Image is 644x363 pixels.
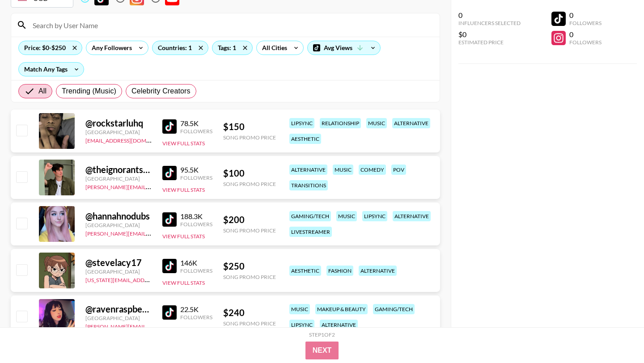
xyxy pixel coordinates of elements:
img: TikTok [162,166,177,180]
div: Song Promo Price [223,320,276,327]
div: Influencers Selected [458,20,521,26]
div: alternative [359,266,397,276]
img: TikTok [162,119,177,134]
a: [PERSON_NAME][EMAIL_ADDRESS][DOMAIN_NAME] [85,228,218,237]
div: 0 [569,11,602,20]
div: $0 [458,30,521,39]
div: music [366,118,387,128]
input: Search by User Name [27,18,434,32]
div: $ 100 [223,168,276,179]
div: 22.5K [180,305,212,314]
div: $ 150 [223,121,276,132]
div: @ rockstarluhq [85,118,152,129]
div: Song Promo Price [223,134,276,141]
div: 0 [458,11,521,20]
div: [GEOGRAPHIC_DATA] [85,268,152,275]
div: [GEOGRAPHIC_DATA] [85,222,152,228]
div: 95.5K [180,165,212,174]
div: comedy [359,165,386,175]
img: TikTok [162,259,177,273]
div: Followers [569,20,602,26]
div: gaming/tech [373,304,415,314]
div: pov [391,165,406,175]
div: @ hannahnodubs [85,211,152,222]
img: TikTok [162,305,177,320]
div: Song Promo Price [223,181,276,187]
div: Step 1 of 2 [309,331,335,338]
div: Followers [569,39,602,46]
div: 0 [569,30,602,39]
div: Price: $0-$250 [19,41,82,55]
div: music [289,304,310,314]
div: lipsync [362,211,387,221]
div: gaming/tech [289,211,331,221]
div: @ stevelacy17 [85,257,152,268]
div: @ ravenraspberrie [85,304,152,315]
div: [GEOGRAPHIC_DATA] [85,129,152,135]
div: Match Any Tags [19,63,84,76]
div: Followers [180,314,212,321]
div: Followers [180,221,212,228]
button: View Full Stats [162,140,205,147]
div: $ 200 [223,214,276,225]
div: 146K [180,258,212,267]
div: alternative [289,165,327,175]
div: Followers [180,267,212,274]
button: View Full Stats [162,326,205,333]
div: transitions [289,180,328,190]
div: Followers [180,174,212,181]
div: $ 250 [223,261,276,272]
div: alternative [393,211,431,221]
div: Estimated Price [458,39,521,46]
a: [PERSON_NAME][EMAIL_ADDRESS][DOMAIN_NAME] [85,182,218,190]
div: Tags: 1 [212,41,252,55]
div: music [336,211,357,221]
div: alternative [392,118,430,128]
div: Any Followers [86,41,134,55]
div: Avg Views [308,41,380,55]
button: Next [305,342,339,359]
div: [GEOGRAPHIC_DATA] [85,315,152,321]
div: alternative [320,320,358,330]
div: aesthetic [289,266,321,276]
div: Song Promo Price [223,274,276,280]
div: lipsync [289,118,314,128]
span: Trending (Music) [62,86,116,97]
div: lipsync [289,320,314,330]
div: aesthetic [289,134,321,144]
a: [EMAIL_ADDRESS][DOMAIN_NAME] [85,135,175,144]
div: 188.3K [180,212,212,221]
div: relationship [320,118,361,128]
div: Song Promo Price [223,227,276,234]
button: View Full Stats [162,279,205,286]
span: All [38,86,47,97]
div: All Cities [257,41,289,55]
span: Celebrity Creators [131,86,191,97]
iframe: Drift Widget Chat Controller [599,318,633,352]
img: TikTok [162,212,177,227]
div: Countries: 1 [153,41,208,55]
a: [PERSON_NAME][EMAIL_ADDRESS][DOMAIN_NAME] [85,321,218,330]
div: [GEOGRAPHIC_DATA] [85,175,152,182]
div: livestreamer [289,227,332,237]
div: Followers [180,128,212,135]
div: @ theignorantsnowman [85,164,152,175]
button: View Full Stats [162,233,205,240]
div: 78.5K [180,119,212,128]
button: View Full Stats [162,186,205,193]
div: $ 240 [223,307,276,318]
div: makeup & beauty [315,304,368,314]
div: music [333,165,353,175]
a: [US_STATE][EMAIL_ADDRESS][DOMAIN_NAME] [85,275,203,283]
div: fashion [326,266,353,276]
